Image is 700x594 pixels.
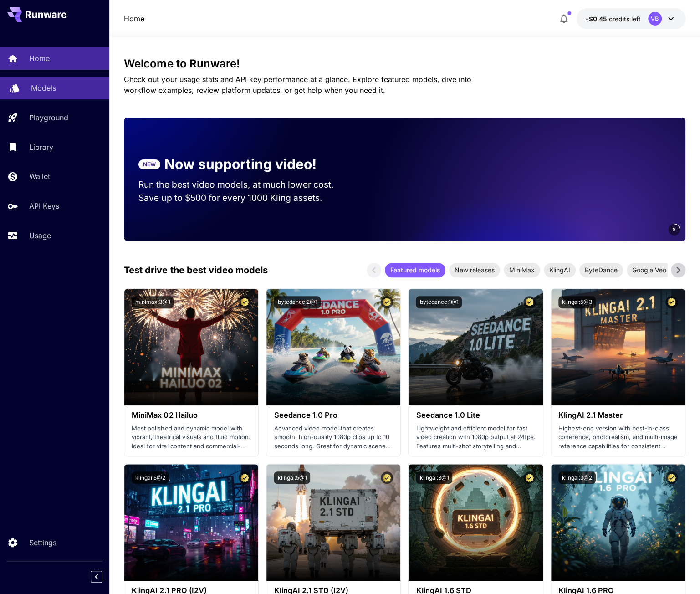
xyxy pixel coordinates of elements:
div: Featured models [385,263,445,277]
p: Models [31,82,56,93]
p: Wallet [29,171,50,182]
img: alt [124,289,258,405]
button: -$0.4541VB [577,8,685,29]
button: Certified Model – Vetted for best performance and includes a commercial license. [523,296,536,308]
nav: breadcrumb [124,13,144,24]
p: Highest-end version with best-in-class coherence, photorealism, and multi-image reference capabil... [558,424,678,451]
p: NEW [143,160,156,169]
img: alt [266,289,400,405]
p: Playground [29,112,68,123]
button: klingai:5@3 [558,296,596,308]
div: New releases [449,263,500,277]
div: Google Veo [627,263,672,277]
p: Home [29,53,50,64]
button: bytedance:1@1 [416,296,462,308]
div: MiniMax [504,263,540,277]
div: VB [648,12,662,26]
img: alt [551,289,685,405]
button: Certified Model – Vetted for best performance and includes a commercial license. [239,471,251,484]
p: API Keys [29,200,59,211]
div: KlingAI [544,263,576,277]
button: minimax:3@1 [132,296,174,308]
p: Library [29,142,53,153]
button: Collapse sidebar [91,571,102,583]
div: -$0.4541 [586,14,641,24]
p: Run the best video models, at much lower cost. [138,178,351,191]
p: Most polished and dynamic model with vibrant, theatrical visuals and fluid motion. Ideal for vira... [132,424,251,451]
button: klingai:5@1 [274,471,310,484]
button: klingai:5@2 [132,471,169,484]
h3: Seedance 1.0 Lite [416,411,535,420]
p: Save up to $500 for every 1000 Kling assets. [138,191,351,205]
p: Lightweight and efficient model for fast video creation with 1080p output at 24fps. Features mult... [416,424,535,451]
div: ByteDance [579,263,623,277]
button: klingai:3@2 [558,471,596,484]
span: Check out your usage stats and API key performance at a glance. Explore featured models, dive int... [124,75,471,95]
a: Home [124,13,144,24]
p: Settings [29,537,56,548]
div: Collapse sidebar [97,568,109,585]
span: Google Veo [627,265,672,275]
h3: Welcome to Runware! [124,57,685,70]
img: alt [409,289,542,405]
button: Certified Model – Vetted for best performance and includes a commercial license. [665,471,678,484]
button: bytedance:2@1 [274,296,321,308]
p: Test drive the best video models [124,263,267,277]
h3: KlingAI 2.1 Master [558,411,678,420]
span: 5 [673,226,675,233]
p: Advanced video model that creates smooth, high-quality 1080p clips up to 10 seconds long. Great f... [274,424,393,451]
span: ByteDance [579,265,623,275]
span: -$0.45 [586,15,609,23]
img: alt [551,464,685,581]
span: Featured models [385,265,445,275]
img: alt [124,464,258,581]
img: alt [409,464,542,581]
h3: MiniMax 02 Hailuo [132,411,251,420]
button: Certified Model – Vetted for best performance and includes a commercial license. [381,296,393,308]
span: KlingAI [544,265,576,275]
button: Certified Model – Vetted for best performance and includes a commercial license. [665,296,678,308]
span: MiniMax [504,265,540,275]
span: New releases [449,265,500,275]
button: Certified Model – Vetted for best performance and includes a commercial license. [523,471,536,484]
button: Certified Model – Vetted for best performance and includes a commercial license. [239,296,251,308]
p: Usage [29,230,51,241]
img: alt [266,464,400,581]
span: credits left [609,15,641,23]
p: Now supporting video! [164,154,316,174]
button: Certified Model – Vetted for best performance and includes a commercial license. [381,471,393,484]
h3: Seedance 1.0 Pro [274,411,393,420]
button: klingai:3@1 [416,471,452,484]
